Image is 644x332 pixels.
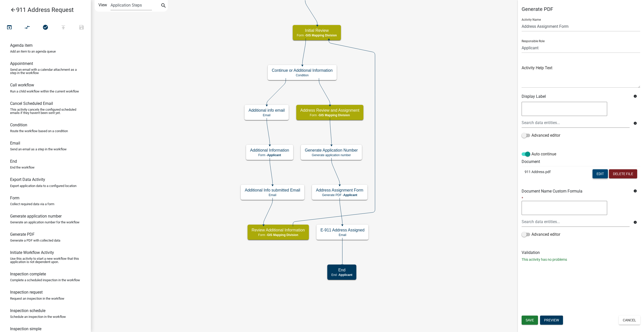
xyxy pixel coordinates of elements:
span: GIS Mapping Division [319,113,350,117]
h5: E-911 Address Assigned [320,228,364,232]
span: Applicant [267,153,281,157]
p: Add an item to an agenda queue [10,50,56,53]
input: Search data entities... [522,117,630,128]
p: Email [249,113,285,117]
p: Route the workflow based on a condition [10,129,68,133]
i: save [78,24,85,31]
h6: Inspection schedule [10,308,45,313]
h6: Condition [10,123,27,127]
span: Save [526,318,534,322]
h6: Export Data Activity [10,177,45,182]
span: Applicant [343,193,357,197]
p: Form - [297,34,337,37]
p: Send an email with a calendar attachment as a step in the workflow [10,68,81,75]
p: Use this activity to start a new workflow that this application is not dependent upon. [10,257,81,264]
p: Form - [250,153,289,157]
p: End the workflow [10,166,35,169]
a: 911 Address Request [4,4,83,16]
h6: Generate application number [10,214,62,219]
p: Email [320,233,364,237]
i: search [160,3,167,10]
button: search [159,2,168,10]
p: 911 Address.pdf [525,169,565,175]
h6: Inspection request [10,290,43,295]
h5: Review Additional Information [252,228,305,232]
i: publish [60,24,66,31]
p: Request an inspection in the workflow [10,297,64,300]
h5: Generate PDF [522,6,640,12]
h6: Generate PDF [10,232,35,237]
h6: Call workflow [10,83,34,87]
p: Generate PDF - [316,193,363,197]
h5: Initial Review [297,28,337,33]
i: compare_arrows [24,24,31,31]
p: This activity cancels the configured scheduled emails if they haven't been sent yet. [10,108,81,114]
label: Advanced editor [522,231,560,238]
p: Send an email as a step in the workflow [10,148,67,151]
h6: Inspection complete [10,272,46,276]
h6: Document [522,159,640,164]
h6: Initiate Workflow Activity [10,250,54,255]
i: info [633,221,637,224]
button: Preview [540,316,563,325]
h5: Address Review and Assignment [300,108,359,113]
button: Cancel [619,316,640,325]
h6: Cancel Scheduled Email [10,101,53,106]
h6: Validation [522,250,640,255]
button: Delete File [609,169,637,178]
h5: Generate Application Number [305,148,358,153]
button: Auto Layout [18,22,36,33]
p: This activity has no problems [522,257,640,262]
i: info [633,94,637,98]
span: GIS Mapping Division [306,34,337,37]
p: Condition [272,74,333,77]
p: Form - [252,233,305,237]
div: Workflow actions [0,22,91,34]
button: Publish [54,22,72,33]
p: Complete a scheduled inspection in the workflow [10,278,80,282]
button: Save [72,22,91,33]
p: Schedule an inspection in the workflow [10,315,66,318]
i: arrow_back [10,7,16,14]
button: No problems [36,22,55,33]
h5: Additional Information [250,148,289,153]
h5: Additional Info submitted Email [245,188,300,193]
h6: End [10,159,17,164]
h6: Agenda item [10,43,33,48]
p: Generate application number [305,153,358,157]
span: GIS Mapping Division [267,233,298,237]
p: Form - [300,113,359,117]
h6: Document Name Custom Formula [522,189,630,194]
p: Run a child workflow within the current workflow [10,90,79,93]
i: info [633,122,637,125]
h5: End [331,268,352,272]
p: End - [331,273,352,277]
button: Edit [593,169,608,178]
i: check_circle [42,24,48,31]
h5: Continue or Additional Information [272,68,333,73]
h5: Address Assignment Form [316,188,363,193]
h6: Appointment [10,61,33,66]
input: Search data entities... [522,217,630,227]
p: Generate a PDF with collected data [10,239,60,242]
h6: Form [10,196,19,200]
h6: Inspection simple [10,326,41,331]
p: Export application data to a configured location [10,184,76,187]
i: info [633,189,637,193]
h6: Display Label [522,94,630,99]
span: Applicant [339,273,353,277]
h6: Email [10,141,20,146]
label: Advanced editor [522,132,560,138]
button: Save [522,316,538,325]
p: Collect required data via a form [10,202,54,206]
label: Auto continue [522,151,556,157]
h5: Additional info email [249,108,285,113]
i: open_in_browser [6,24,12,31]
p: Email [245,193,300,197]
button: Test Workflow [0,22,18,33]
p: Generate an application number for the workflow [10,221,79,224]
